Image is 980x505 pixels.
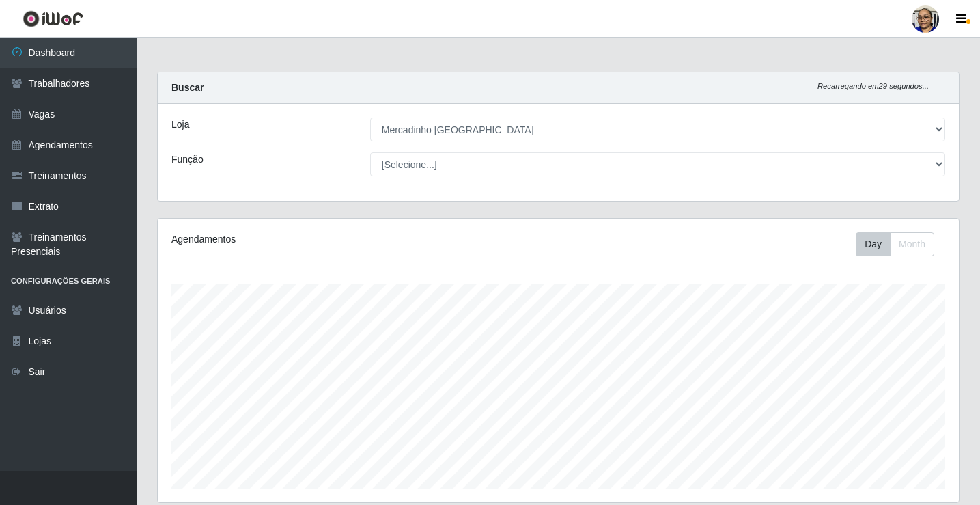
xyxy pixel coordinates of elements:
strong: Buscar [171,82,204,93]
label: Função [171,152,204,167]
label: Loja [171,118,189,132]
i: Recarregando em 29 segundos... [817,82,929,90]
div: Agendamentos [171,232,482,247]
div: Toolbar with button groups [856,232,945,256]
div: First group [856,232,934,256]
img: CoreUI Logo [23,10,83,27]
button: Day [856,232,891,256]
button: Month [890,232,934,256]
